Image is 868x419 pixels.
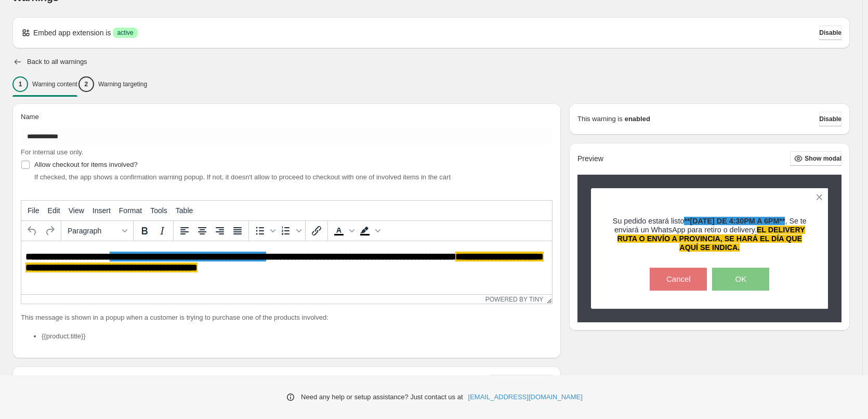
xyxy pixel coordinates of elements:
h2: Preview [577,154,603,163]
button: Show modal [790,151,841,166]
button: Align right [211,222,229,240]
span: Insert [93,206,111,215]
button: Justify [229,222,246,240]
p: This message is shown in a popup when a customer is trying to purchase one of the products involved: [21,312,553,323]
a: [EMAIL_ADDRESS][DOMAIN_NAME] [468,392,583,402]
span: If checked, the app shows a confirmation warning popup. If not, it doesn't allow to proceed to ch... [34,173,451,181]
button: 1Warning content [12,73,77,95]
p: Warning content [32,80,77,88]
span: Format [119,206,142,215]
button: Italic [153,222,171,240]
span: Allow checkout for items involved? [34,161,138,168]
span: Name [21,113,39,121]
button: Disable [819,25,841,40]
span: Disable [819,29,841,37]
button: Insert/edit link [308,222,325,240]
button: Disable [819,112,841,126]
span: View [69,206,84,215]
button: Bold [136,222,153,240]
li: {{product.title}} [42,331,553,342]
button: Cancel [650,268,707,291]
iframe: Rich Text Area [21,241,552,294]
h2: Back to all warnings [27,58,87,66]
strong: enabled [625,114,650,124]
span: Tools [150,206,167,215]
div: Bullet list [251,222,277,240]
a: Powered by Tiny [485,296,544,303]
span: EL DELIVERY RUTA O ENVÍO A PROVINCIA, SE HARÁ EL DÍA QUE AQUÍ SE INDICA. [617,226,805,252]
p: Embed app extension is [33,28,111,38]
div: 1 [12,76,28,92]
p: Warning targeting [98,80,147,88]
span: For internal use only. [21,148,83,156]
div: Background color [356,222,382,240]
span: Paragraph [68,227,119,235]
span: Disable [819,115,841,123]
h3: Su pedido estará listo , Se te enviará un WhatsApp para retiro o delivery. [609,217,810,253]
div: Text color [330,222,356,240]
div: Resize [543,295,552,304]
button: OK [712,268,769,291]
button: 2Warning targeting [78,73,147,95]
div: 2 [78,76,94,92]
button: Align center [193,222,211,240]
p: This warning is [577,114,623,124]
span: active [117,29,133,37]
button: Formats [63,222,131,240]
span: Edit [48,206,60,215]
button: Undo [23,222,41,240]
button: Align left [176,222,193,240]
button: Customize [490,375,553,389]
span: Show modal [805,154,841,163]
span: File [28,206,40,215]
span: **[DATE] DE 4:30PM A 6PM** [684,217,785,225]
div: Numbered list [277,222,303,240]
span: Table [176,206,193,215]
button: Redo [41,222,59,240]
